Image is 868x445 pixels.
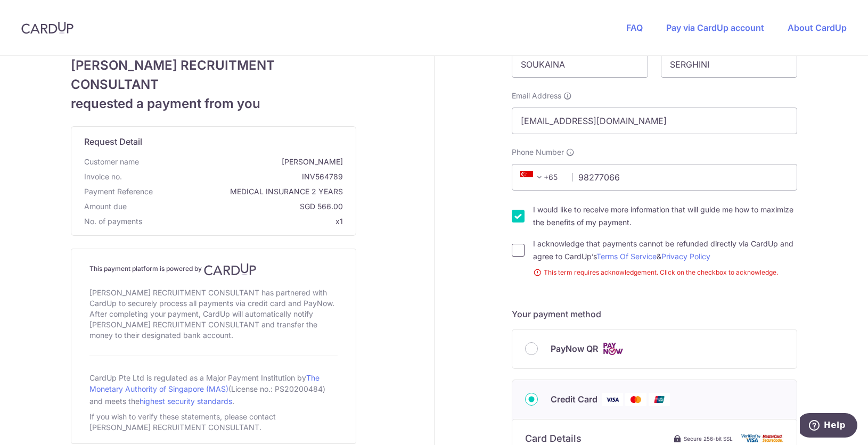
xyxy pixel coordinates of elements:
[602,342,624,356] img: Cards logo
[71,56,356,94] span: [PERSON_NAME] RECRUITMENT CONSULTANT
[89,263,338,276] h4: This payment platform is powered by
[512,51,648,78] input: First name
[525,342,784,356] div: PayNow QR Cards logo
[666,22,764,33] a: Pay via CardUp account
[157,186,343,197] span: MEDICAL INSURANCE 2 YEARS
[84,201,127,212] span: Amount due
[625,393,646,406] img: Mastercard
[84,171,122,182] span: Invoice no.
[525,432,582,445] h6: Card Details
[517,171,565,184] span: +65
[84,136,142,147] span: translation missing: en.request_detail
[741,434,784,443] img: card secure
[788,22,847,33] a: About CardUp
[661,51,797,78] input: Last name
[126,171,343,182] span: INV564789
[512,108,797,134] input: Email address
[684,434,733,443] span: Secure 256-bit SSL
[131,201,343,212] span: SGD 566.00
[140,397,232,406] a: highest security standards
[533,267,797,278] small: This term requires acknowledgement. Click on the checkbox to acknowledge.
[84,216,142,227] span: No. of payments
[551,393,597,406] span: Credit Card
[602,393,623,406] img: Visa
[520,171,546,184] span: +65
[71,94,356,113] span: requested a payment from you
[512,90,561,101] span: Email Address
[800,413,857,440] iframe: Opens a widget where you can find more information
[512,147,564,158] span: Phone Number
[649,393,670,406] img: Union Pay
[533,237,797,263] label: I acknowledge that payments cannot be refunded directly via CardUp and agree to CardUp’s &
[21,21,73,34] img: CardUp
[89,285,338,343] div: [PERSON_NAME] RECRUITMENT CONSULTANT has partnered with CardUp to securely process all payments v...
[89,409,338,435] div: If you wish to verify these statements, please contact [PERSON_NAME] RECRUITMENT CONSULTANT.
[551,342,598,355] span: PayNow QR
[89,369,338,409] div: CardUp Pte Ltd is regulated as a Major Payment Institution by (License no.: PS20200484) and meets...
[661,252,710,261] a: Privacy Policy
[84,187,153,196] span: translation missing: en.payment_reference
[533,203,797,229] label: I would like to receive more information that will guide me how to maximize the benefits of my pa...
[525,393,784,406] div: Credit Card Visa Mastercard Union Pay
[596,252,657,261] a: Terms Of Service
[143,156,343,167] span: [PERSON_NAME]
[335,217,343,226] span: x1
[84,156,139,167] span: Customer name
[512,308,797,320] h5: Your payment method
[626,22,643,33] a: FAQ
[204,263,256,276] img: CardUp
